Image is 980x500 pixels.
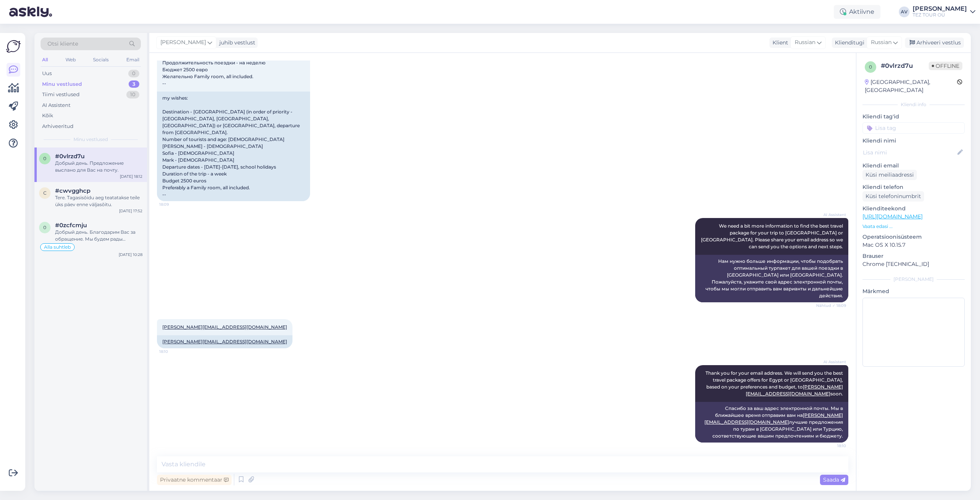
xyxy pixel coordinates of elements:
span: Minu vestlused [73,136,108,143]
span: AI Assistent [817,359,846,365]
p: Klienditeekond [862,205,965,213]
span: Thank you for your email address. We will send you the best travel package offers for Egypt or [G... [706,370,844,397]
div: [DATE] 17:52 [119,208,142,214]
div: Tere. Tagasisõidu aeg teatatakse teile üks päev enne väljasõitu. [55,194,142,208]
div: [PERSON_NAME] [913,6,967,12]
div: my wishes: Destination - [GEOGRAPHIC_DATA] (in order of priority - [GEOGRAPHIC_DATA], [GEOGRAPHIC... [157,92,310,201]
span: Otsi kliente [47,40,78,48]
span: Offline [929,62,962,70]
div: AI Assistent [42,102,70,109]
img: Askly Logo [6,39,21,54]
span: AI Assistent [817,212,846,218]
div: juhib vestlust [216,39,255,47]
p: Märkmed [862,287,965,295]
div: Arhiveeritud [42,123,73,130]
span: 0 [43,156,46,161]
span: 18:10 [159,349,188,354]
div: [GEOGRAPHIC_DATA], [GEOGRAPHIC_DATA] [865,78,957,94]
p: Vaata edasi ... [862,223,965,230]
div: Добрый день. Предложение выслано для Вас на почту. [55,160,142,174]
a: [PERSON_NAME][EMAIL_ADDRESS][DOMAIN_NAME] [162,324,287,330]
p: Kliendi tag'id [862,113,965,121]
div: 10 [126,91,139,98]
p: Mac OS X 10.15.7 [862,241,965,249]
div: Privaatne kommentaar [157,475,232,485]
a: [URL][DOMAIN_NAME] [862,213,923,220]
p: Brauser [862,252,965,260]
div: Küsi meiliaadressi [862,170,917,180]
div: Küsi telefoninumbrit [862,191,924,202]
div: Aktiivne [834,5,880,19]
div: Klient [769,39,788,47]
span: Russian [871,38,892,47]
div: Добрый день. Благодарим Вас за обращение. Мы будем рады предложить для отдыха Крит и [GEOGRAPHIC_... [55,229,142,243]
span: #0vlrzd7u [55,153,85,160]
div: Email [125,55,141,65]
a: [PERSON_NAME]TEZ TOUR OÜ [913,6,975,18]
div: # 0vlrzd7u [881,61,929,70]
span: Nähtud ✓ 18:09 [816,303,846,308]
span: 18:10 [817,443,846,449]
p: Kliendi nimi [862,137,965,145]
span: We need a bit more information to find the best travel package for your trip to [GEOGRAPHIC_DATA]... [701,223,844,249]
div: [PERSON_NAME] [862,276,965,283]
div: Нам нужно больше информации, чтобы подобрать оптимальный турпакет для вашей поездки в [GEOGRAPHIC... [695,255,848,302]
input: Lisa tag [862,122,965,134]
span: 0 [43,225,46,230]
span: 18:09 [159,202,188,207]
div: 0 [128,70,139,77]
span: #0zcfcmju [55,222,87,229]
div: All [41,55,49,65]
span: 0 [869,64,872,70]
div: Спасибо за ваш адрес электронной почты. Мы в ближайшее время отправим вам на лучшие предложения п... [695,402,848,443]
div: Uus [42,70,52,77]
p: Operatsioonisüsteem [862,233,965,241]
div: Socials [91,55,110,65]
p: Chrome [TECHNICAL_ID] [862,260,965,268]
div: Kliendi info [862,101,965,108]
input: Lisa nimi [863,148,956,157]
div: Minu vestlused [42,80,82,88]
div: AV [899,7,910,17]
div: Klienditugi [832,39,864,47]
div: [DATE] 18:12 [120,174,142,179]
div: 3 [129,80,139,88]
span: Alla suhtleb [44,245,71,249]
span: Saada [823,476,845,483]
p: Kliendi telefon [862,183,965,191]
div: [DATE] 10:28 [119,252,142,257]
div: Kõik [42,112,53,120]
div: Web [64,55,77,65]
p: Kliendi email [862,162,965,170]
a: [PERSON_NAME][EMAIL_ADDRESS][DOMAIN_NAME] [162,339,287,344]
span: c [43,190,47,196]
span: #cwvgghcp [55,187,90,194]
div: TEZ TOUR OÜ [913,12,967,18]
div: Tiimi vestlused [42,91,80,98]
div: Arhiveeri vestlus [905,38,964,48]
span: Russian [795,38,815,47]
span: [PERSON_NAME] [160,38,206,47]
